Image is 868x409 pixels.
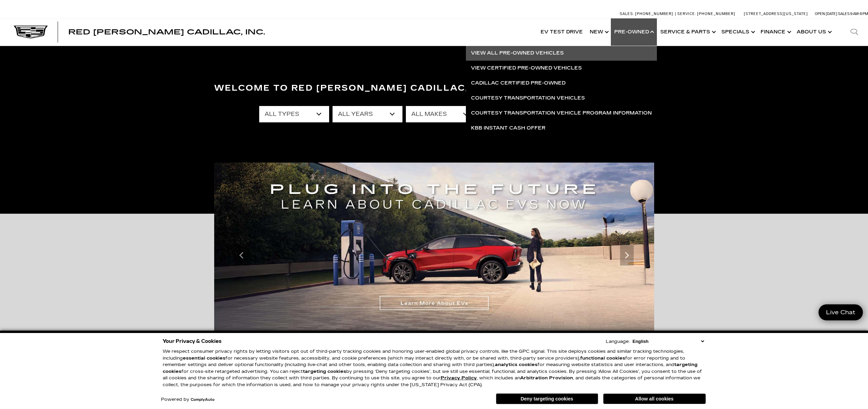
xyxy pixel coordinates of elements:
[466,46,657,61] a: View All Pre-Owned Vehicles
[620,245,634,266] div: Next slide
[68,28,265,36] span: Red [PERSON_NAME] Cadillac, Inc.
[631,338,706,345] select: Language Select
[718,18,757,46] a: Specials
[303,369,346,374] strong: targeting cookies
[235,245,248,266] div: Previous slide
[406,106,476,122] select: Filter by make
[603,394,706,404] button: Allow all cookies
[697,12,735,16] span: [PHONE_NUMBER]
[163,336,222,346] span: Your Privacy & Cookies
[850,12,868,16] span: 9 AM-6 PM
[606,339,630,344] div: Language:
[333,106,402,122] select: Filter by year
[466,106,657,121] a: Courtesy Transportation Vehicle Program Information
[635,12,673,16] span: [PHONE_NUMBER]
[466,61,657,76] a: View Certified Pre-Owned Vehicles
[259,106,329,122] select: Filter by type
[496,393,598,404] button: Deny targeting cookies
[838,12,850,16] span: Sales:
[183,355,225,361] strong: essential cookies
[520,375,573,381] strong: Arbitration Provision
[620,12,634,16] span: Sales:
[466,91,657,106] a: Courtesy Transportation Vehicles
[441,375,477,381] a: Privacy Policy
[466,76,657,91] a: Cadillac Certified Pre-Owned
[823,308,859,316] span: Live Chat
[495,362,538,367] strong: analytics cookies
[580,355,625,361] strong: functional cookies
[214,81,654,95] h3: Welcome to Red [PERSON_NAME] Cadillac, Inc.
[793,18,834,46] a: About Us
[819,304,863,320] a: Live Chat
[68,29,265,35] a: Red [PERSON_NAME] Cadillac, Inc.
[677,12,696,16] span: Service:
[744,12,808,16] a: [STREET_ADDRESS][US_STATE]
[675,12,737,16] a: Service: [PHONE_NUMBER]
[611,18,657,46] a: Pre-Owned
[657,18,718,46] a: Service & Parts
[757,18,793,46] a: Finance
[163,348,706,388] p: We respect consumer privacy rights by letting visitors opt out of third-party tracking cookies an...
[466,121,657,136] a: KBB Instant Cash Offer
[537,18,586,46] a: EV Test Drive
[586,18,611,46] a: New
[161,397,215,402] div: Powered by
[815,12,837,16] span: Open [DATE]
[620,12,675,16] a: Sales: [PHONE_NUMBER]
[14,26,48,39] img: Cadillac Dark Logo with Cadillac White Text
[214,163,654,348] img: ev-blog-post-banners-correctedcorrected
[163,362,697,374] strong: targeting cookies
[191,398,215,402] a: ComplyAuto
